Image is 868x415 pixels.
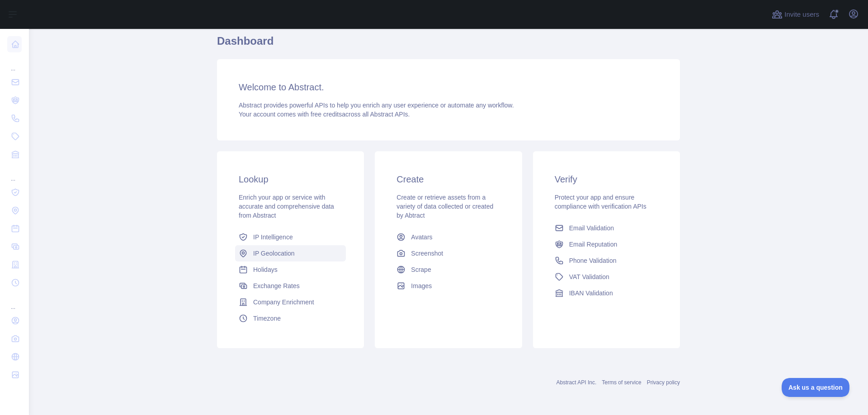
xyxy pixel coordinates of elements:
div: ... [7,164,22,182]
span: Enrich your app or service with accurate and comprehensive data from Abstract [239,194,334,219]
a: Phone Validation [551,252,662,269]
a: Email Reputation [551,236,662,252]
span: Email Reputation [569,240,618,249]
span: Screenshot [411,249,443,258]
a: Holidays [235,261,346,278]
span: Timezone [253,314,281,323]
h3: Verify [555,173,658,186]
span: Create or retrieve assets from a variety of data collected or created by Abtract [396,194,493,219]
span: IP Geolocation [253,249,295,258]
span: Holidays [253,265,278,274]
a: IP Intelligence [235,229,346,245]
a: Company Enrichment [235,294,346,310]
span: free credits [311,111,342,118]
a: Scrape [393,261,504,278]
span: Invite users [784,9,819,20]
div: ... [7,293,22,311]
span: Protect your app and ensure compliance with verification APIs [555,194,646,210]
button: Invite users [770,7,821,22]
span: IP Intelligence [253,233,293,242]
a: IBAN Validation [551,285,662,301]
span: Exchange Rates [253,281,300,290]
h1: Dashboard [217,34,680,56]
a: Screenshot [393,245,504,261]
span: Phone Validation [569,256,617,265]
a: Timezone [235,310,346,326]
div: ... [7,54,22,72]
span: Images [411,281,432,290]
iframe: Toggle Customer Support [782,378,850,397]
a: Privacy policy [647,379,680,386]
span: Your account comes with across all Abstract APIs. [239,111,410,118]
a: Avatars [393,229,504,245]
h3: Create [396,173,500,186]
span: IBAN Validation [569,289,613,298]
span: VAT Validation [569,272,609,281]
a: Email Validation [551,220,662,236]
h3: Welcome to Abstract. [239,81,658,93]
a: Terms of service [602,379,641,386]
span: Company Enrichment [253,298,314,307]
span: Abstract provides powerful APIs to help you enrich any user experience or automate any workflow. [239,102,514,109]
a: IP Geolocation [235,245,346,261]
h3: Lookup [239,173,342,186]
span: Email Validation [569,224,614,233]
span: Scrape [411,265,431,274]
span: Avatars [411,233,432,242]
a: Abstract API Inc. [557,379,597,386]
a: Images [393,278,504,294]
a: Exchange Rates [235,278,346,294]
a: VAT Validation [551,269,662,285]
